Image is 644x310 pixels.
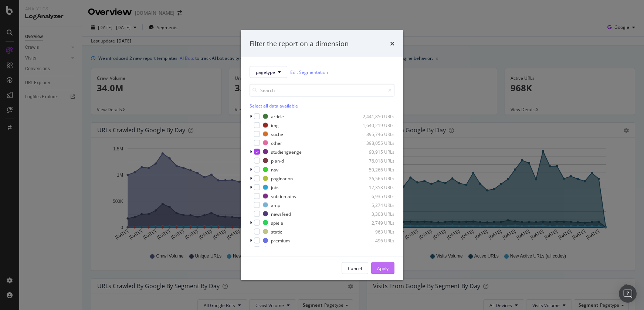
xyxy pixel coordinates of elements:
div: spiele [271,219,283,226]
div: pagination [271,175,293,181]
div: unwanted [271,246,291,252]
div: img [271,122,279,128]
div: 2,441,850 URLs [358,113,394,119]
div: premium [271,237,290,243]
div: subdomains [271,193,296,199]
div: 3,308 URLs [358,211,394,217]
div: 26,565 URLs [358,175,394,181]
div: 1,640,219 URLs [358,122,394,128]
div: 963 URLs [358,228,394,235]
div: modal [241,30,403,280]
div: amp [271,202,280,208]
div: 6,935 URLs [358,193,394,199]
div: studiengaenge [271,149,302,155]
div: 2,749 URLs [358,219,394,226]
div: jobs [271,184,279,190]
div: 496 URLs [358,237,394,243]
div: 398,055 URLs [358,140,394,146]
div: Select all data available [250,103,394,109]
div: times [390,39,394,48]
div: Open Intercom Messenger [619,285,637,303]
div: Cancel [348,265,362,271]
div: 50,266 URLs [358,166,394,173]
div: Filter the report on a dimension [250,39,349,48]
div: 470 URLs [358,246,394,252]
button: pagetype [250,66,287,78]
span: pagetype [256,69,275,75]
div: 90,915 URLs [358,149,394,155]
div: newsfeed [271,211,291,217]
div: other [271,140,282,146]
div: static [271,228,282,235]
div: 5,274 URLs [358,202,394,208]
div: suche [271,131,283,137]
input: Search [250,84,394,97]
button: Apply [371,262,394,274]
div: nav [271,166,278,173]
div: 895,746 URLs [358,131,394,137]
div: 76,018 URLs [358,157,394,164]
button: Cancel [342,262,368,274]
a: Edit Segmentation [290,68,328,76]
div: article [271,113,284,119]
div: 17,353 URLs [358,184,394,190]
div: plan-d [271,157,284,164]
div: Apply [377,265,389,271]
